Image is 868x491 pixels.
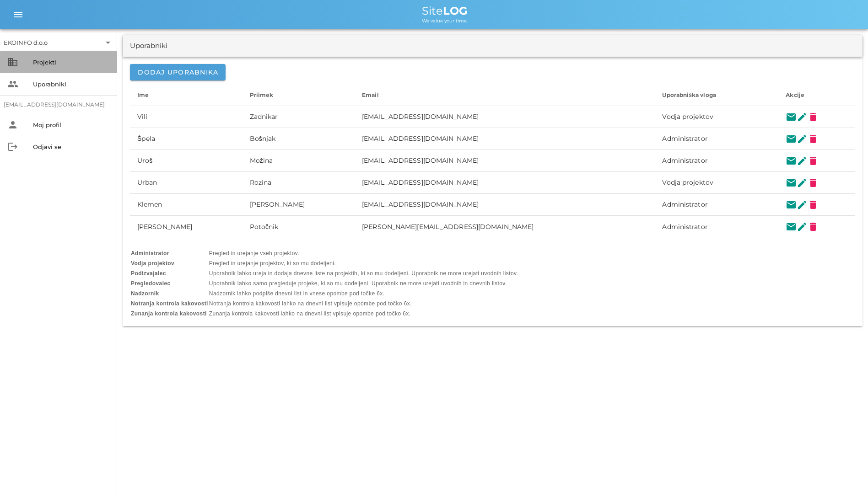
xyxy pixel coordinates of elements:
td: Administrator [655,216,778,238]
div: Uporabniki [33,80,110,88]
i: business [7,57,18,68]
div: Pripomoček za klepet [822,447,868,491]
button: Dodaj uporabnika [130,64,226,80]
td: [EMAIL_ADDRESS][DOMAIN_NAME] [355,150,655,172]
td: Urban [130,172,243,194]
td: Pregled in urejanje vseh projektov. [209,249,518,258]
button: mail [786,112,797,123]
i: people [7,79,18,90]
td: Uporabnik lahko ureja in dodaja dnevne liste na projektih, ki so mu dodeljeni. Uporabnik ne more ... [209,269,518,278]
td: Rozina [243,172,355,194]
td: Administrator [655,150,778,172]
td: Uporabnik lahko samo pregleduje projeke, ki so mu dodeljeni. Uporabnik ne more urejati uvodnih in... [209,279,518,288]
i: menu [13,9,24,20]
button: mail [786,155,797,166]
button: mail [786,199,797,210]
button: edit [797,155,808,166]
span: Uporabniška vloga [662,91,716,98]
button: mail [786,177,797,188]
b: LOG [443,4,468,17]
i: arrow_drop_down [102,37,113,48]
b: Administrator [131,250,169,256]
span: Priimek [250,91,274,98]
td: Špela [130,128,243,150]
td: Bošnjak [243,128,355,150]
button: edit [797,133,808,144]
td: [EMAIL_ADDRESS][DOMAIN_NAME] [355,172,655,194]
span: We value your time. [422,18,468,24]
td: Nadzornik lahko podpiše dnevni list in vnese opombe pod točke 6x. [209,289,518,298]
button: mail [786,221,797,232]
th: Akcije: Ni razvrščeno. Aktivirajte za naraščajoče razvrščanje. [778,84,855,106]
td: [PERSON_NAME][EMAIL_ADDRESS][DOMAIN_NAME] [355,216,655,238]
div: Projekti [33,59,110,66]
b: Notranja kontrola kakovosti [131,300,208,307]
div: Moj profil [33,121,110,128]
div: Uporabniki [130,41,167,51]
button: edit [797,112,808,123]
span: Site [422,4,468,17]
b: Zunanja kontrola kakovosti [131,310,207,317]
i: logout [7,141,18,152]
td: [PERSON_NAME] [130,216,243,238]
div: EKOINFO d.o.o [4,35,113,50]
button: delete [808,199,819,210]
span: Email [362,91,379,98]
button: delete [808,155,819,166]
button: delete [808,112,819,123]
td: Potočnik [243,216,355,238]
span: Dodaj uporabnika [137,68,218,76]
button: delete [808,221,819,232]
b: Nadzornik [131,290,159,297]
th: Ime: Ni razvrščeno. Aktivirajte za naraščajoče razvrščanje. [130,84,243,106]
div: Odjavi se [33,143,110,150]
td: Vili [130,106,243,128]
iframe: Chat Widget [822,447,868,491]
td: Vodja projektov [655,172,778,194]
button: mail [786,133,797,144]
td: Administrator [655,128,778,150]
td: Pregled in urejanje projektov, ki so mu dodeljeni. [209,259,518,268]
td: [EMAIL_ADDRESS][DOMAIN_NAME] [355,128,655,150]
th: Priimek: Ni razvrščeno. Aktivirajte za naraščajoče razvrščanje. [243,84,355,106]
td: [EMAIL_ADDRESS][DOMAIN_NAME] [355,106,655,128]
td: Klemen [130,194,243,216]
button: edit [797,199,808,210]
button: delete [808,133,819,144]
span: Akcije [786,91,804,98]
td: Uroš [130,150,243,172]
button: delete [808,177,819,188]
td: [PERSON_NAME] [243,194,355,216]
b: Vodja projektov [131,260,174,267]
div: EKOINFO d.o.o [4,38,48,47]
td: Možina [243,150,355,172]
th: Email: Ni razvrščeno. Aktivirajte za naraščajoče razvrščanje. [355,84,655,106]
button: edit [797,177,808,188]
td: Notranja kontrola kakovosti lahko na dnevni list vpisuje opombe pod točko 6x. [209,299,518,308]
i: person [7,119,18,130]
td: Administrator [655,194,778,216]
b: Pregledovalec [131,280,171,287]
b: Podizvajalec [131,270,166,277]
td: Vodja projektov [655,106,778,128]
th: Uporabniška vloga: Ni razvrščeno. Aktivirajte za naraščajoče razvrščanje. [655,84,778,106]
span: Ime [137,91,149,98]
td: Zunanja kontrola kakovosti lahko na dnevni list vpisuje opombe pod točko 6x. [209,309,518,318]
td: [EMAIL_ADDRESS][DOMAIN_NAME] [355,194,655,216]
td: Zadnikar [243,106,355,128]
button: edit [797,221,808,232]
